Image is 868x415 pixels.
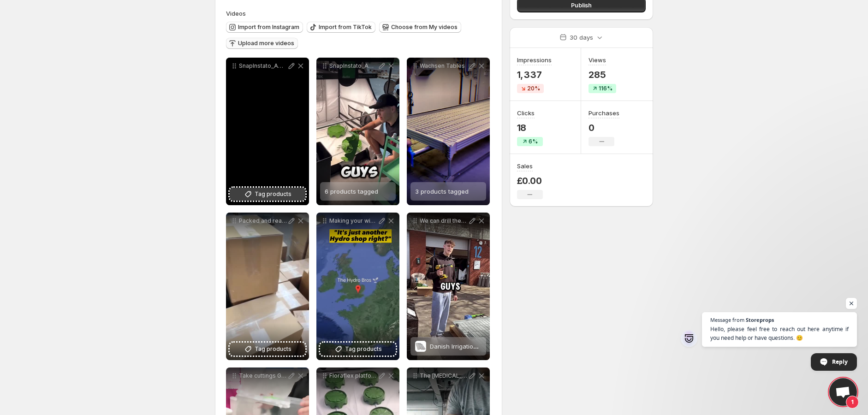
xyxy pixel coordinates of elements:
[420,62,468,70] p: Wachsen Tables
[589,108,619,118] h3: Purchases
[832,354,848,370] span: Reply
[589,69,616,80] p: 285
[407,213,490,360] div: We can drill these holes in for you before we deliver danishtray thehydrobrosDanish Irrigation Gr...
[517,69,552,80] p: 1,337
[329,62,377,70] p: SnapInstato_AQNu0Ecg4vvJh9UAIpaWrsdGB8gMNJbBSjAzu3o8SOCXsjAg7VBMSoPQUV8RHJGCITv0nRRL4tlRDiiZ0gKZz...
[527,85,540,92] span: 20%
[239,62,287,70] p: SnapInstato_AQNMo1xDJBHyUke4usRy_qDqNafDjkWdvwj4v1r72XWyytY1kuhrlN_tVrOXNcjxbRHFjytmKF2nDl6I2GUht...
[420,217,468,225] p: We can drill these holes in for you before we deliver danishtray thehydrobros
[517,161,533,171] h3: Sales
[345,344,382,354] span: Tag products
[415,341,426,352] img: Danish Irrigation Grow Tray
[226,10,246,17] span: Videos
[255,344,291,354] span: Tag products
[589,55,606,65] h3: Views
[391,24,458,31] span: Choose from My videos
[307,22,375,33] button: Import from TikTok
[599,85,612,92] span: 116%
[746,317,774,322] span: Storeprops
[430,343,509,350] span: Danish Irrigation Grow Tray
[238,40,294,47] span: Upload more videos
[319,24,372,31] span: Import from TikTok
[710,317,744,322] span: Message from
[226,213,309,360] div: Packed and ready to go Your onlines going out [DATE] Its a buyers market with all the competition...
[415,188,469,195] span: 3 products tagged
[226,38,298,49] button: Upload more videos
[325,188,378,195] span: 6 products tagged
[329,217,377,225] p: Making your wins our priority WeGotYou thehydrobros WeGotYou Making Growing Great Again We Delive...
[589,122,619,133] p: 0
[230,343,305,356] button: Tag products
[571,0,592,10] span: Publish
[316,213,399,360] div: Making your wins our priority WeGotYou thehydrobros WeGotYou Making Growing Great Again We Delive...
[710,325,849,342] span: Hello, please feel free to reach out here anytime if you need help or have questions. 😊
[239,217,287,225] p: Packed and ready to go Your onlines going out [DATE] Its a buyers market with all the competition...
[407,58,490,205] div: Wachsen Tables3 products tagged
[517,122,543,133] p: 18
[316,58,399,205] div: SnapInstato_AQNu0Ecg4vvJh9UAIpaWrsdGB8gMNJbBSjAzu3o8SOCXsjAg7VBMSoPQUV8RHJGCITv0nRRL4tlRDiiZ0gKZz...
[320,343,396,356] button: Tag products
[529,138,538,145] span: 6%
[239,372,287,379] p: Take cuttings Give them the turbo start Roots in record time xstreampropagator Making your wins o...
[329,372,377,379] p: Floraflex platforms help you drain run off to waste or back to the Res All push fit connectors ma...
[226,22,303,33] button: Import from Instagram
[238,24,299,31] span: Import from Instagram
[517,55,552,65] h3: Impressions
[230,188,305,201] button: Tag products
[255,190,291,199] span: Tag products
[420,372,468,379] p: The [MEDICAL_DATA] smoke generator great for obliterating creepy crawlies in hard to reach area b...
[846,396,859,409] span: 1
[379,22,461,33] button: Choose from My videos
[517,175,543,186] p: £0.00
[829,378,857,406] div: Open chat
[517,108,535,118] h3: Clicks
[226,58,309,205] div: SnapInstato_AQNMo1xDJBHyUke4usRy_qDqNafDjkWdvwj4v1r72XWyytY1kuhrlN_tVrOXNcjxbRHFjytmKF2nDl6I2GUht...
[570,33,593,42] p: 30 days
